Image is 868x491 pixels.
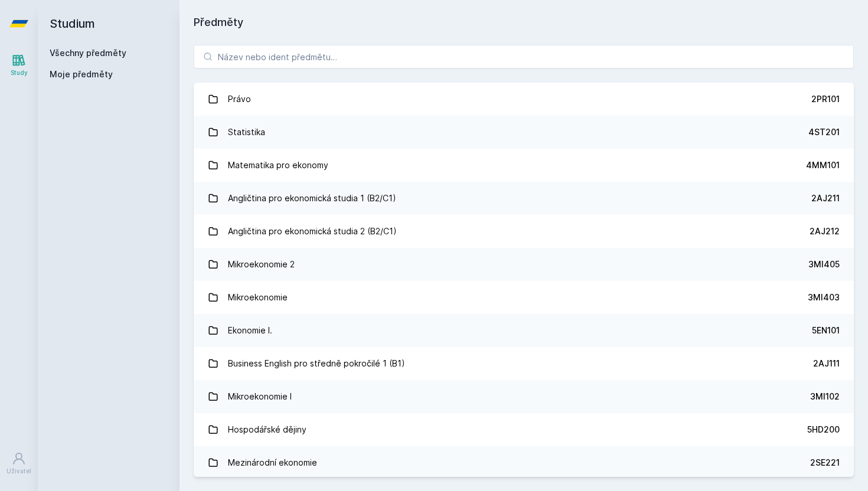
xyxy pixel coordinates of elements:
[50,68,113,80] span: Moje předměty
[194,116,854,149] a: Statistika 4ST201
[2,47,35,83] a: Study
[194,14,854,31] h1: Předměty
[194,45,854,68] input: Název nebo ident předmětu…
[808,258,840,270] div: 3MI405
[228,385,292,408] div: Mikroekonomie I
[811,93,840,105] div: 2PR101
[194,182,854,215] a: Angličtina pro ekonomická studia 1 (B2/C1) 2AJ211
[810,391,840,402] div: 3MI102
[194,380,854,413] a: Mikroekonomie I 3MI102
[11,68,28,77] div: Study
[806,159,840,171] div: 4MM101
[810,457,840,469] div: 2SE221
[228,286,288,309] div: Mikroekonomie
[810,225,840,237] div: 2AJ212
[228,153,328,177] div: Matematika pro ekonomy
[50,48,126,58] a: Všechny předměty
[194,413,854,446] a: Hospodářské dějiny 5HD200
[228,352,405,375] div: Business English pro středně pokročilé 1 (B1)
[228,253,295,276] div: Mikroekonomie 2
[811,192,840,204] div: 2AJ211
[228,451,317,474] div: Mezinárodní ekonomie
[228,319,272,342] div: Ekonomie I.
[194,149,854,182] a: Matematika pro ekonomy 4MM101
[194,446,854,479] a: Mezinárodní ekonomie 2SE221
[194,314,854,347] a: Ekonomie I. 5EN101
[6,467,31,476] div: Uživatel
[812,325,840,336] div: 5EN101
[194,215,854,248] a: Angličtina pro ekonomická studia 2 (B2/C1) 2AJ212
[808,292,840,303] div: 3MI403
[813,358,840,369] div: 2AJ111
[228,220,397,243] div: Angličtina pro ekonomická studia 2 (B2/C1)
[194,347,854,380] a: Business English pro středně pokročilé 1 (B1) 2AJ111
[228,120,265,144] div: Statistika
[228,418,306,441] div: Hospodářské dějiny
[228,186,396,210] div: Angličtina pro ekonomická studia 1 (B2/C1)
[194,83,854,116] a: Právo 2PR101
[194,281,854,314] a: Mikroekonomie 3MI403
[807,424,840,436] div: 5HD200
[194,248,854,281] a: Mikroekonomie 2 3MI405
[228,87,251,111] div: Právo
[2,446,35,482] a: Uživatel
[808,126,840,138] div: 4ST201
